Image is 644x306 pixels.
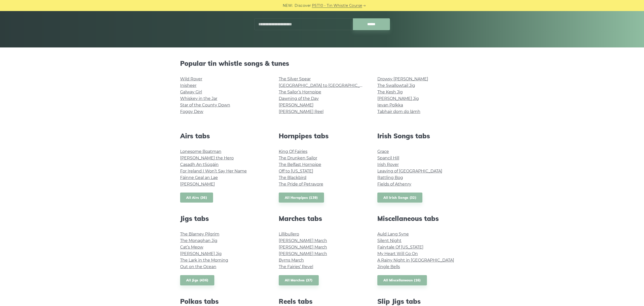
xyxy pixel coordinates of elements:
[279,264,313,269] a: The Fairies’ Revel
[180,77,202,81] a: Wild Rover
[279,90,321,94] a: The Sailor’s Hornpipe
[180,264,216,269] a: Out on the Ocean
[180,59,464,67] h2: Popular tin whistle songs & tunes
[377,109,420,114] a: Tabhair dom do lámh
[279,83,372,88] a: [GEOGRAPHIC_DATA] to [GEOGRAPHIC_DATA]
[279,109,324,114] a: [PERSON_NAME] Reel
[180,297,267,305] h2: Polkas tabs
[377,275,427,285] a: All Miscellaneous (16)
[279,232,299,236] a: Lillibullero
[180,83,196,88] a: Inisheer
[295,3,311,9] span: Discover
[279,258,304,263] a: Byrns March
[377,156,399,160] a: Spancil Hill
[377,264,400,269] a: Jingle Bells
[377,297,464,305] h2: Slip Jigs tabs
[180,182,215,187] a: [PERSON_NAME]
[377,238,401,243] a: Silent Night
[377,182,411,187] a: Fields of Athenry
[279,132,365,140] h2: Hornpipes tabs
[180,245,203,250] a: Cat’s Meow
[180,132,267,140] h2: Airs tabs
[180,275,214,285] a: All Jigs (436)
[377,193,422,203] a: All Irish Songs (32)
[180,251,222,256] a: [PERSON_NAME] Jig
[279,149,307,154] a: King Of Fairies
[279,156,317,160] a: The Drunken Sailor
[279,215,365,222] h2: Marches tabs
[377,251,418,256] a: My Heart Will Go On
[180,175,218,180] a: Fáinne Geal an Lae
[279,96,319,101] a: Dawning of the Day
[377,149,389,154] a: Grace
[180,169,247,173] a: For Ireland I Won’t Say Her Name
[283,3,293,9] span: NEW:
[279,77,311,81] a: The Silver Spear
[279,182,323,187] a: The Pride of Petravore
[180,193,213,203] a: All Airs (36)
[279,297,365,305] h2: Reels tabs
[180,103,230,107] a: Star of the County Down
[180,156,234,160] a: [PERSON_NAME] the Hero
[180,90,202,94] a: Galway Girl
[377,77,428,81] a: Drowsy [PERSON_NAME]
[377,96,419,101] a: [PERSON_NAME] Jig
[180,162,219,167] a: Casadh An tSúgáin
[279,245,327,250] a: [PERSON_NAME] March
[180,215,267,222] h2: Jigs tabs
[180,258,228,263] a: The Lark in the Morning
[180,96,217,101] a: Whiskey in the Jar
[279,238,327,243] a: [PERSON_NAME] March
[377,232,409,236] a: Auld Lang Syne
[279,193,324,203] a: All Hornpipes (139)
[377,215,464,222] h2: Miscellaneous tabs
[377,258,454,263] a: A Rainy Night in [GEOGRAPHIC_DATA]
[180,109,203,114] a: Foggy Dew
[377,169,442,173] a: Leaving of [GEOGRAPHIC_DATA]
[312,3,362,9] a: PST10 - Tin Whistle Course
[279,275,319,285] a: All Marches (37)
[377,162,399,167] a: Irish Rover
[377,245,423,250] a: Fairytale Of [US_STATE]
[377,175,403,180] a: Rattling Bog
[279,103,313,107] a: [PERSON_NAME]
[377,83,415,88] a: The Swallowtail Jig
[279,169,313,173] a: Off to [US_STATE]
[377,90,403,94] a: The Kesh Jig
[377,132,464,140] h2: Irish Songs tabs
[377,103,403,107] a: Ievan Polkka
[180,238,217,243] a: The Monaghan Jig
[180,232,219,236] a: The Blarney Pilgrim
[279,162,321,167] a: The Belfast Hornpipe
[279,175,306,180] a: The Blackbird
[180,149,221,154] a: Lonesome Boatman
[279,251,327,256] a: [PERSON_NAME] March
